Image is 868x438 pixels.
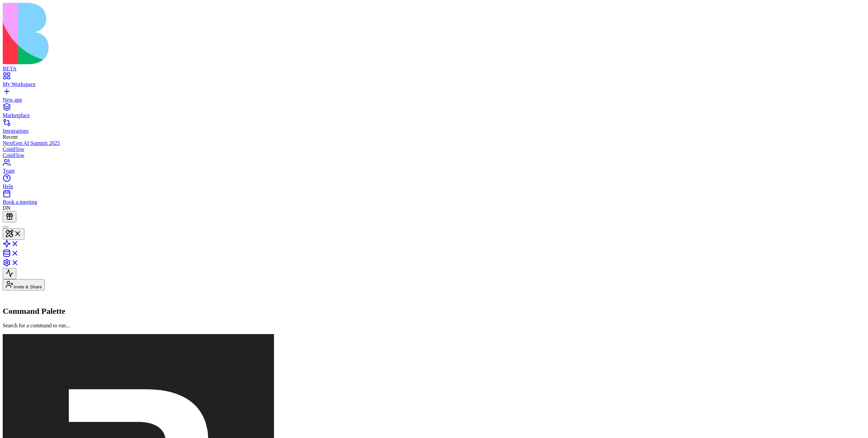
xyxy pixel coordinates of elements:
[3,81,865,87] div: My Workspace
[3,134,18,140] span: Recent
[3,205,11,211] span: DN
[3,60,865,72] a: BETA
[3,122,865,134] a: Integrations
[3,128,865,134] div: Integrations
[3,279,45,290] button: Invite & Share
[3,323,865,329] p: Search for a command to run...
[3,168,865,174] div: Team
[3,193,865,205] a: Book a meeting
[3,75,865,87] a: My Workspace
[3,177,865,190] a: Help
[3,140,865,146] a: NextGen AI Summit 2025
[3,152,865,158] a: CoinFlow
[3,97,865,103] div: New app
[3,162,865,174] a: Team
[3,307,865,316] h2: Command Palette
[3,112,865,118] div: Marketplace
[3,199,865,205] div: Book a meeting
[3,146,865,152] a: CoinFlow
[3,91,865,103] a: New app
[3,66,865,72] div: BETA
[3,106,865,118] a: Marketplace
[3,183,865,190] div: Help
[3,3,275,64] img: logo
